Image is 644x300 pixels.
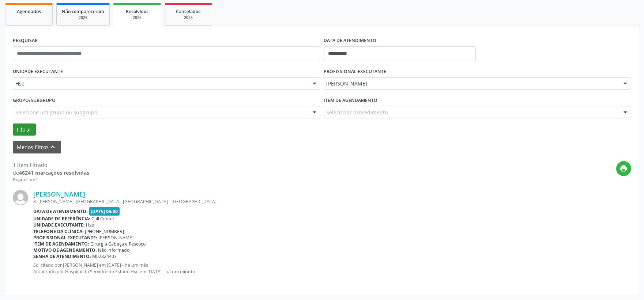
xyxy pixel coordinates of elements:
span: Cancelados [176,8,201,15]
span: Resolvidos [126,8,148,15]
div: R. [PERSON_NAME], [GEOGRAPHIC_DATA], [GEOGRAPHIC_DATA] - [GEOGRAPHIC_DATA] [33,198,631,205]
span: Call Center [92,216,115,222]
label: DATA DE ATENDIMENTO [324,35,377,46]
div: 2025 [62,15,104,20]
button: Filtrar [13,124,36,136]
b: Senha de atendimento: [33,253,91,259]
b: Unidade executante: [33,222,85,228]
span: Selecionar procedimento [327,109,388,116]
span: M02824403 [93,253,117,259]
a: [PERSON_NAME] [33,190,85,198]
img: img [13,190,28,205]
span: [PERSON_NAME] [327,80,617,87]
div: de [13,169,89,176]
strong: 46241 marcações resolvidas [19,169,89,176]
b: Telefone da clínica: [33,228,84,235]
label: Grupo/Subgrupo [13,95,56,106]
span: Agendados [17,8,41,15]
span: Selecione um grupo ou subgrupo [15,109,97,116]
button: print [616,161,631,176]
span: Não informado [98,247,130,253]
div: 2025 [118,15,156,20]
label: Item de agendamento [324,95,378,106]
i: print [620,164,628,172]
button: Menos filtroskeyboard_arrow_up [13,141,61,153]
div: 1 item filtrado [13,161,89,169]
label: PESQUISAR [13,35,38,46]
b: Data de atendimento: [33,208,88,214]
span: [PHONE_NUMBER] [85,228,124,235]
span: Não compareceram [62,8,104,15]
div: Página 1 de 1 [13,176,89,183]
label: PROFISSIONAL EXECUTANTE [324,66,387,77]
p: Solicitado por [PERSON_NAME] em [DATE] - há um mês Atualizado por Hospital do Servidor do Estado ... [33,262,631,274]
b: Unidade de referência: [33,216,90,222]
span: Hse [15,80,305,87]
b: Profissional executante: [33,235,97,241]
div: 2025 [170,15,207,20]
label: UNIDADE EXECUTANTE [13,66,63,77]
b: Item de agendamento: [33,241,89,247]
span: [PERSON_NAME] [99,235,134,241]
b: Motivo de agendamento: [33,247,97,253]
span: Hse [86,222,94,228]
span: [DATE] 08:00 [89,207,120,216]
span: Cirurgia Cabeça e Pescoço [91,241,146,247]
i: keyboard_arrow_up [49,143,57,151]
